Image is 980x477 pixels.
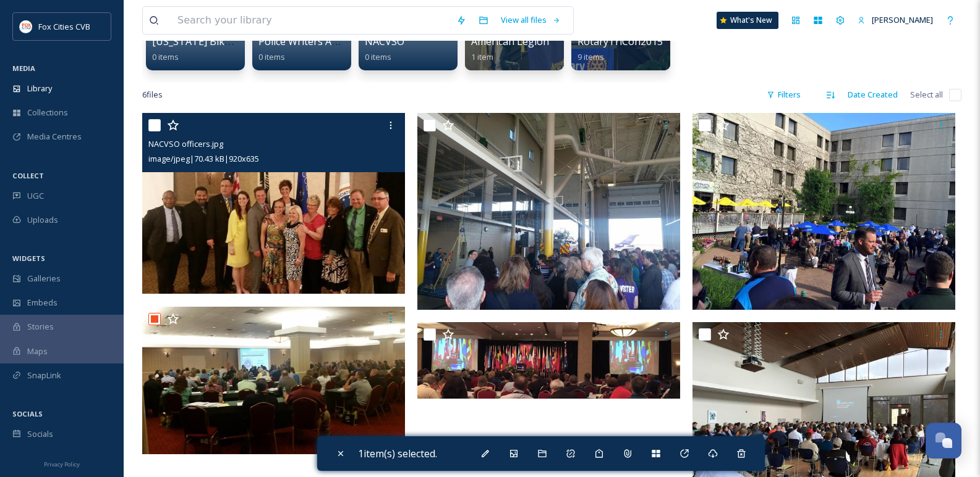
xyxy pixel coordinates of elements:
[761,83,807,107] div: Filters
[417,113,680,310] img: PoliceWritersAcademy.jpg
[495,8,567,32] a: View all files
[148,153,259,164] span: image/jpeg | 70.43 kB | 920 x 635
[27,321,54,333] span: Stories
[258,35,366,48] span: Police Writers Academy
[577,51,604,62] span: 9 items
[142,89,163,101] span: 6 file s
[142,113,405,294] img: NACVSO officers.jpg
[471,51,493,62] span: 1 item
[358,447,437,460] span: 1 item(s) selected.
[12,409,43,418] span: SOCIALS
[872,14,933,25] span: [PERSON_NAME]
[44,456,80,471] a: Privacy Policy
[27,346,48,357] span: Maps
[27,370,61,381] span: SnapLink
[926,423,961,458] button: Open Chat
[842,83,904,107] div: Date Created
[12,64,35,73] span: MEDIA
[27,190,44,202] span: UGC
[365,35,404,48] span: NACVSO
[851,8,939,32] a: [PERSON_NAME]
[27,297,58,309] span: Embeds
[38,21,90,32] span: Fox Cities CVB
[27,107,68,118] span: Collections
[171,7,450,34] input: Search your library
[27,131,82,143] span: Media Centres
[148,138,223,149] span: NACVSO officers.jpg
[142,306,405,454] img: NACVSO Class.jpg
[717,12,778,29] a: What's New
[258,51,285,62] span: 0 items
[152,51,179,62] span: 0 items
[44,460,80,468] span: Privacy Policy
[27,273,61,284] span: Galleries
[417,322,680,399] img: RotaryFullRoom.jpg
[152,35,283,48] span: [US_STATE] Bike Federation
[20,20,32,33] img: images.png
[27,83,52,94] span: Library
[12,254,45,263] span: WIDGETS
[692,113,955,310] img: NACVSO President's Reception 2015.jpg
[365,51,391,62] span: 0 items
[27,214,58,226] span: Uploads
[471,35,549,48] span: American Legion
[577,35,663,48] span: RotaryTriCon2015
[910,89,943,101] span: Select all
[12,171,44,180] span: COLLECT
[27,428,53,440] span: Socials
